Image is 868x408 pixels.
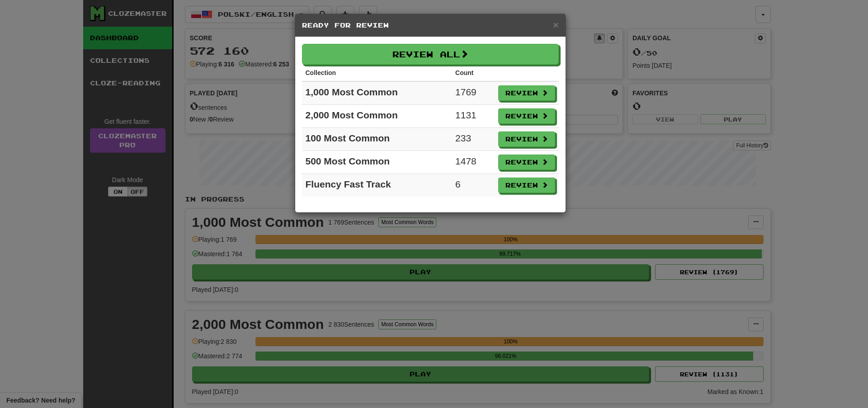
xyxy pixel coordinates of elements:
[553,19,558,30] span: ×
[498,155,555,170] button: Review
[302,81,452,105] td: 1,000 Most Common
[302,44,559,65] button: Review All
[498,131,555,147] button: Review
[553,20,558,29] button: Close
[452,174,494,197] td: 6
[452,81,494,105] td: 1769
[498,85,555,101] button: Review
[302,21,559,30] h5: Ready for Review
[302,65,452,81] th: Collection
[302,174,452,197] td: Fluency Fast Track
[302,151,452,174] td: 500 Most Common
[452,105,494,128] td: 1131
[302,105,452,128] td: 2,000 Most Common
[302,128,452,151] td: 100 Most Common
[452,151,494,174] td: 1478
[452,65,494,81] th: Count
[498,108,555,124] button: Review
[452,128,494,151] td: 233
[498,178,555,193] button: Review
